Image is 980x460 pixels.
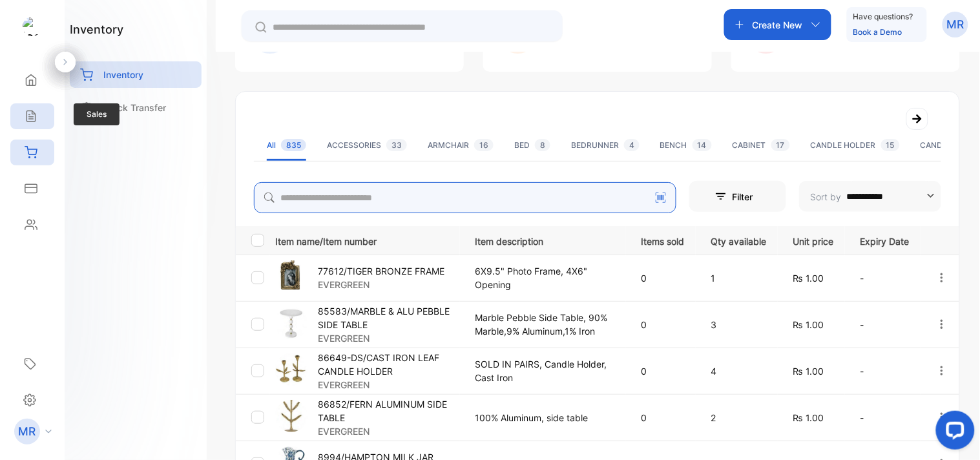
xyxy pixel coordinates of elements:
p: 3 [711,318,767,331]
p: Sort by [811,190,842,204]
span: 33 [386,139,407,151]
p: 1 [711,271,767,285]
span: 835 [281,139,306,151]
p: Unit price [793,232,834,248]
span: 14 [693,139,712,151]
p: EVERGREEN [318,424,459,438]
p: 2 [711,411,767,424]
p: MR [947,16,964,33]
h1: inventory [70,21,123,38]
p: - [860,411,910,424]
span: ₨ 1.00 [793,366,824,377]
p: 77612/TIGER BRONZE FRAME [318,264,444,278]
div: BEDRUNNER [571,140,640,151]
p: 6X9.5" Photo Frame, 4X6" Opening [475,264,615,291]
p: MR [19,423,36,440]
div: ACCESSORIES [327,140,407,151]
div: CANDLE HOLDER [811,140,900,151]
p: 86852/FERN ALUMINUM SIDE TABLE [318,397,459,424]
p: 0 [641,318,685,331]
span: Sales [74,103,120,125]
a: Stock Transfer [70,94,202,121]
span: 17 [771,139,790,151]
span: ₨ 1.00 [793,319,824,330]
div: BENCH [660,140,712,151]
p: Expiry Date [860,232,910,248]
img: item [275,353,308,386]
p: EVERGREEN [318,378,459,392]
iframe: LiveChat chat widget [926,406,980,460]
div: ARMCHAIR [428,140,494,151]
p: EVERGREEN [318,278,444,291]
p: 85583/MARBLE & ALU PEBBLE SIDE TABLE [318,304,459,331]
p: - [860,271,910,285]
p: Stock Transfer [103,101,166,114]
p: - [860,364,910,378]
p: Marble Pebble Side Table, 90% Marble,9% Aluminum,1% Iron [475,311,615,338]
p: 100% Aluminum, side table [475,411,615,424]
button: Sort by [799,181,941,212]
p: Items sold [641,232,685,248]
span: ₨ 1.00 [793,273,824,284]
img: item [275,400,308,432]
p: - [860,318,910,331]
p: 86649-DS/CAST IRON LEAF CANDLE HOLDER [318,351,459,378]
img: logo [23,17,42,36]
button: MR [943,9,968,40]
p: Have questions? [853,10,913,23]
img: item [275,307,308,339]
span: 8 [535,139,550,151]
p: Create New [753,18,803,32]
span: ₨ 1.00 [793,412,824,423]
a: Inventory [70,61,202,88]
div: All [267,140,306,151]
p: Item name/Item number [275,232,459,248]
span: 15 [881,139,900,151]
span: 16 [474,139,494,151]
p: Inventory [103,68,143,81]
button: Create New [724,9,831,40]
p: 0 [641,364,685,378]
div: CABINET [733,140,790,151]
img: item [275,260,308,293]
div: BED [514,140,550,151]
p: Qty available [711,232,767,248]
span: 4 [624,139,640,151]
p: 4 [711,364,767,378]
p: Item description [475,232,615,248]
p: 0 [641,411,685,424]
p: SOLD IN PAIRS, Candle Holder, Cast Iron [475,357,615,384]
a: Book a Demo [853,27,902,37]
p: EVERGREEN [318,331,459,345]
p: 0 [641,271,685,285]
